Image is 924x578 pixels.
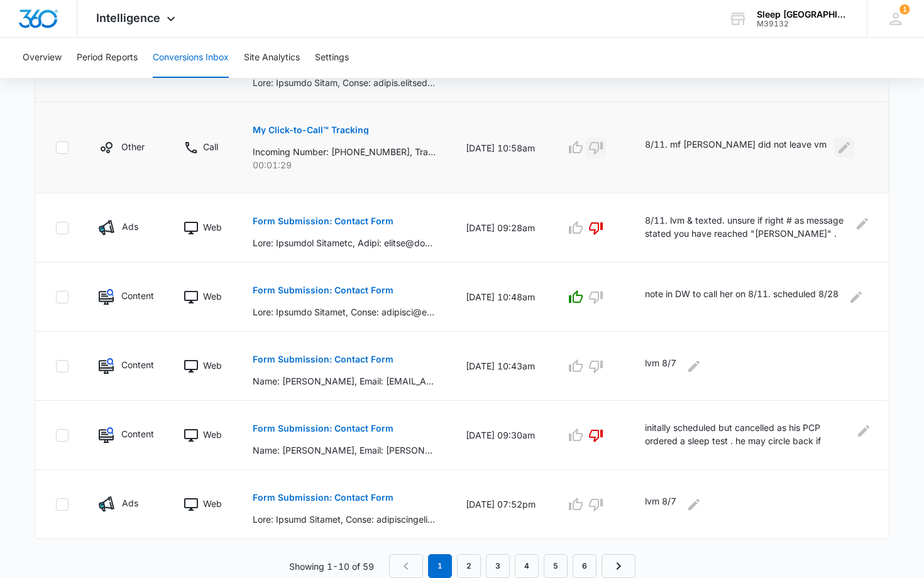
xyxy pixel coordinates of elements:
[253,286,393,295] p: Form Submission: Contact Form
[645,214,849,242] p: 8/11. lvm & texted. unsure if right # as message stated you have reached "[PERSON_NAME]" . mf
[253,217,393,226] p: Form Submission: Contact Form
[253,344,393,374] button: Form Submission: Contact Form
[253,115,369,145] button: My Click-to-Call™ Tracking
[515,554,539,578] a: Page 4
[253,206,393,236] button: Form Submission: Contact Form
[846,287,866,307] button: Edit Comments
[96,11,160,25] span: Intelligence
[203,221,222,234] p: Web
[121,289,153,302] p: Content
[856,214,869,234] button: Edit Comments
[684,494,704,515] button: Edit Comments
[834,138,854,158] button: Edit Comments
[203,428,222,441] p: Web
[203,140,218,153] p: Call
[121,140,145,153] p: Other
[203,290,222,303] p: Web
[122,220,138,233] p: Ads
[253,236,436,249] p: Lore: Ipsumdol Sitametc, Adipi: elitse@doeiusm.tem, Incid: 242-418-3257, Utl etd m ali enimadm?: ...
[486,554,510,578] a: Page 3
[899,4,910,14] span: 1
[645,494,676,515] p: lvm 8/7
[253,483,393,513] button: Form Submission: Contact Form
[451,102,551,194] td: [DATE] 10:58am
[77,38,138,78] button: Period Reports
[253,374,436,388] p: Name: [PERSON_NAME], Email: [EMAIL_ADDRESS][DOMAIN_NAME], Phone: [PHONE_NUMBER], Are you a new pa...
[23,38,62,78] button: Overview
[544,554,568,578] a: Page 5
[121,427,153,440] p: Content
[203,497,222,510] p: Web
[253,275,393,305] button: Form Submission: Contact Form
[451,263,551,332] td: [DATE] 10:48am
[389,554,635,578] nav: Pagination
[757,19,849,28] div: account id
[899,4,910,14] div: notifications count
[253,355,393,364] p: Form Submission: Contact Form
[203,359,222,372] p: Web
[757,9,849,19] div: account name
[253,76,436,89] p: Lore: Ipsumdo Sitam, Conse: adipis.elitseddo@eiusm.tem, Incid: 8182406609, Utl etd m ali enimadm?...
[253,444,436,457] p: Name: [PERSON_NAME], Email: [PERSON_NAME][EMAIL_ADDRESS][PERSON_NAME][DOMAIN_NAME], Phone: [PHONE...
[253,305,436,319] p: Lore: Ipsumdo Sitamet, Conse: adipisci@elitse.doe, Tempo: 8092992525, Inc utl e dol magnaal?: En,...
[122,496,138,510] p: Ads
[684,356,704,376] button: Edit Comments
[253,158,436,172] p: 00:01:29
[457,554,481,578] a: Page 2
[451,194,551,263] td: [DATE] 09:28am
[428,554,452,578] em: 1
[645,287,839,307] p: note in DW to call her on 8/11. scheduled 8/28
[253,493,393,502] p: Form Submission: Contact Form
[573,554,597,578] a: Page 6
[645,138,827,158] p: 8/11. mf [PERSON_NAME] did not leave vm
[858,421,869,441] button: Edit Comments
[253,126,369,134] p: My Click-to-Call™ Tracking
[315,38,349,78] button: Settings
[451,470,551,539] td: [DATE] 07:52pm
[451,401,551,470] td: [DATE] 09:30am
[451,332,551,401] td: [DATE] 10:43am
[645,356,676,376] p: lvm 8/7
[602,554,635,578] a: Next Page
[253,424,393,433] p: Form Submission: Contact Form
[121,358,153,371] p: Content
[645,421,850,449] p: initally scheduled but cancelled as his PCP ordered a sleep test . he may circle back if seeking ...
[244,38,300,78] button: Site Analytics
[153,38,229,78] button: Conversions Inbox
[253,145,436,158] p: Incoming Number: [PHONE_NUMBER], Tracking Number: [PHONE_NUMBER], Ring To: [PHONE_NUMBER], Caller...
[253,513,436,526] p: Lore: Ipsumd Sitamet, Conse: adipiscingelit@seddoei.tem, Incid: 5800337974, Utl etd m ali enimadm...
[253,413,393,444] button: Form Submission: Contact Form
[289,560,374,573] p: Showing 1-10 of 59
